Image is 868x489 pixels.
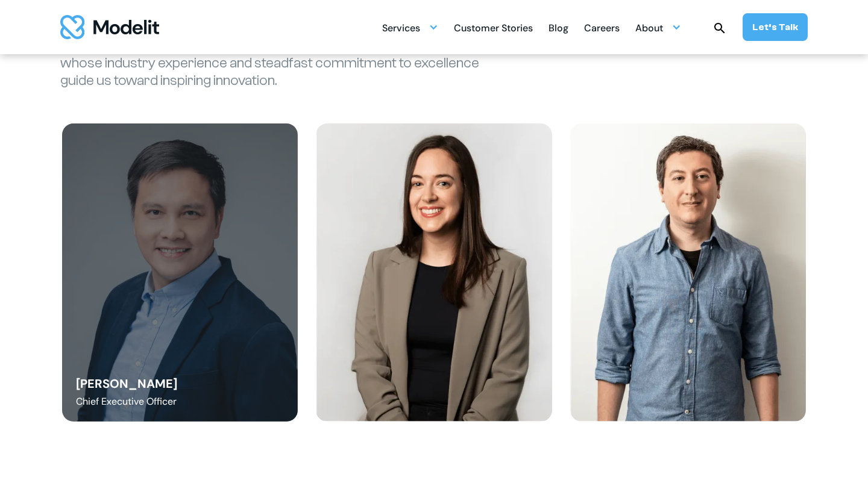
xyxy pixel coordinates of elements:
[76,375,177,392] div: [PERSON_NAME]
[60,15,159,39] a: home
[382,16,438,39] div: Services
[76,394,177,409] div: Chief Executive Officer
[60,15,159,39] img: modelit logo
[635,16,681,39] div: About
[549,17,568,41] div: Blog
[635,17,663,41] div: About
[60,37,482,89] p: Meet the leaders that drive Modelit’s mission – a distinguished trio whose industry experience an...
[454,16,533,39] a: Customer Stories
[549,16,568,39] a: Blog
[454,17,533,41] div: Customer Stories
[743,13,808,41] a: Let’s Talk
[382,17,420,41] div: Services
[752,20,798,34] div: Let’s Talk
[584,16,620,39] a: Careers
[584,17,620,41] div: Careers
